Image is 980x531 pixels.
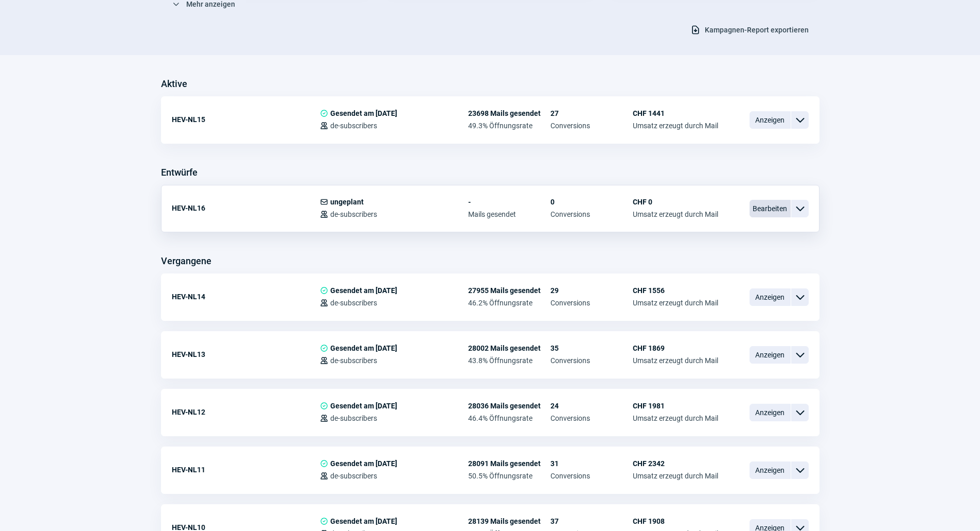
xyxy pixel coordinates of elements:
div: HEV-NL16 [172,198,320,218]
span: Conversions [550,414,633,422]
span: Gesendet am [DATE] [330,459,397,468]
span: 37 [550,517,633,525]
span: Gesendet am [DATE] [330,402,397,410]
span: Anzeigen [750,461,791,479]
span: Bearbeiten [750,200,791,217]
span: Umsatz erzeugt durch Mail [633,472,718,480]
span: Anzeigen [750,111,791,129]
span: Anzeigen [750,346,791,364]
span: 49.3% Öffnungsrate [468,122,550,130]
h3: Aktive [161,76,187,92]
span: CHF 1441 [633,109,718,117]
span: 29 [550,286,633,295]
span: Umsatz erzeugt durch Mail [633,210,718,218]
span: 23698 Mails gesendet [468,109,550,117]
span: Conversions [550,299,633,307]
span: Umsatz erzeugt durch Mail [633,299,718,307]
span: 24 [550,402,633,410]
span: Gesendet am [DATE] [330,517,397,525]
span: Conversions [550,356,633,365]
span: 46.4% Öffnungsrate [468,414,550,422]
span: Conversions [550,122,633,130]
button: Kampagnen-Report exportieren [680,21,819,39]
span: de-subscribers [330,472,377,480]
span: ungeplant [330,198,364,206]
span: Gesendet am [DATE] [330,286,397,295]
span: CHF 2342 [633,459,718,468]
span: 50.5% Öffnungsrate [468,472,550,480]
span: Umsatz erzeugt durch Mail [633,414,718,422]
span: de-subscribers [330,414,377,422]
span: 35 [550,344,633,352]
span: 28091 Mails gesendet [468,459,550,468]
h3: Entwürfe [161,164,198,181]
span: CHF 1869 [633,344,718,352]
span: 31 [550,459,633,468]
span: Gesendet am [DATE] [330,344,397,352]
span: Kampagnen-Report exportieren [705,22,809,38]
span: CHF 1908 [633,517,718,525]
span: Gesendet am [DATE] [330,109,397,117]
span: 27955 Mails gesendet [468,286,550,295]
span: CHF 1556 [633,286,718,295]
span: de-subscribers [330,356,377,365]
span: de-subscribers [330,210,377,218]
div: HEV-NL13 [172,344,320,365]
span: de-subscribers [330,299,377,307]
span: de-subscribers [330,122,377,130]
span: Umsatz erzeugt durch Mail [633,122,718,130]
span: 28036 Mails gesendet [468,402,550,410]
span: - [468,198,550,206]
span: Conversions [550,210,633,218]
span: Anzeigen [750,288,791,306]
h3: Vergangene [161,253,211,269]
span: Umsatz erzeugt durch Mail [633,356,718,365]
div: HEV-NL14 [172,286,320,307]
span: 28002 Mails gesendet [468,344,550,352]
div: HEV-NL12 [172,402,320,422]
span: 46.2% Öffnungsrate [468,299,550,307]
span: 43.8% Öffnungsrate [468,356,550,365]
span: CHF 0 [633,198,718,206]
span: Anzeigen [750,404,791,421]
span: 28139 Mails gesendet [468,517,550,525]
span: Conversions [550,472,633,480]
span: Mails gesendet [468,210,550,218]
span: CHF 1981 [633,402,718,410]
div: HEV-NL15 [172,109,320,130]
span: 0 [550,198,633,206]
div: HEV-NL11 [172,459,320,480]
span: 27 [550,109,633,117]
